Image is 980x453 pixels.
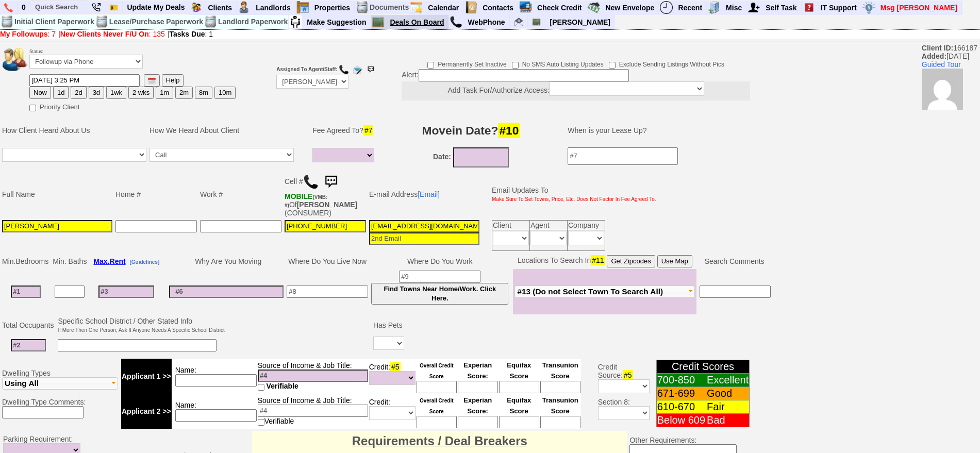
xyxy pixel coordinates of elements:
[257,394,369,429] td: Source of Income & Job Title: Verifiable
[922,44,953,52] b: Client ID:
[1,10,30,15] font: 2 hours Ago
[862,1,875,14] img: money.png
[492,220,530,230] td: Client
[53,87,69,99] button: 1d
[51,254,88,269] td: Min. Baths
[170,30,205,38] b: Tasks Due
[148,77,156,85] img: [calendar icon]
[372,15,385,28] img: chalkboard.png
[519,1,532,14] img: creditreport.png
[352,64,362,75] img: compose_email.png
[671,98,740,107] b: [PERSON_NAME]
[591,255,605,265] span: #11
[386,121,556,140] h3: Movein Date?
[410,1,423,14] img: appt_icon.png
[366,64,376,75] img: sms.png
[656,374,706,387] td: 700-850
[623,370,633,380] span: #5
[123,1,189,14] a: Update My Deals
[3,48,34,71] img: people.png
[37,16,146,25] i: Received Voicemail: hi this is.
[60,30,149,38] b: New Clients Never F/U On
[420,398,454,414] font: Overall Credit Score
[427,62,434,69] input: Permanently Set Inactive
[204,15,217,28] img: docs.png
[238,1,251,14] img: landlord.png
[402,81,750,100] center: Add Task For/Authorize Access:
[514,18,523,26] img: jorge@homesweethomeproperties.com
[356,1,369,14] img: docs.png
[386,15,449,29] a: Deals On Board
[803,1,816,14] img: help2.png
[922,69,963,110] img: c12e37b1c410a90119311f94097330ff
[98,286,154,298] input: #3
[311,115,379,146] td: Fee Agreed To?
[463,361,492,380] font: Experian Score:
[162,74,184,87] button: Help
[267,382,298,390] span: Verifiable
[29,48,143,66] font: Status:
[463,15,509,29] a: WebPhone
[170,30,213,38] a: Tasks Due: 1
[706,414,750,427] td: Bad
[755,98,770,104] a: Delete
[532,18,541,26] img: chalkboard.png
[106,87,126,99] button: 1wk
[499,381,539,393] input: Ask Customer: Do You Know Your Equifax Credit Score
[450,15,462,28] img: call.png
[478,1,518,14] a: Contacts
[514,286,695,298] button: #13 (Do not Select Town To Search All)
[761,1,801,14] a: Self Task
[706,387,750,400] td: Good
[109,3,118,12] img: Bookmark.png
[114,170,198,219] td: Home #
[424,1,463,14] a: Calendar
[310,1,355,14] a: Properties
[671,27,686,36] font: Log
[368,170,481,219] td: E-mail Address
[601,1,659,14] a: New Envelope
[37,128,606,164] i: [PERSON_NAME] Sent Email: Thank you for your request on the 1 bedroom townhome we are hosting in ...
[671,106,740,123] b: [PERSON_NAME]
[172,359,257,394] td: Name:
[607,255,655,267] button: Get Zipcodes
[609,57,724,69] label: Exclude Sending Listings Without Pics
[512,62,519,69] input: No SMS Auto Listing Updates
[507,361,531,380] font: Equifax Score
[671,128,706,133] b: Performed By:
[671,53,706,59] b: Performed By:
[89,87,104,99] button: 3d
[148,115,306,146] td: How We Heard About Client
[37,69,278,96] i: Changes Made: Inactive (Originally: Followup via Phone) [DATE] 08:52:00 (Originally: [DATE] 16:26...
[671,108,706,114] b: Performed By:
[297,200,357,209] b: [PERSON_NAME]
[754,98,771,104] font: [ ]
[37,108,664,126] i: Sent Text: From Home Sweet Home Properties: Thank you for your request on the 1 bedroom townhome ...
[512,57,604,69] label: No SMS Auto Listing Updates
[922,52,946,60] b: Added:
[674,1,707,14] a: Recent
[499,416,539,428] input: Ask Customer: Do You Know Your Equifax Credit Score
[276,66,337,72] b: Assigned To Agent/Staff:
[540,416,580,428] input: Ask Customer: Do You Know Your Transunion Credit Score
[1,37,28,53] b: [DATE]
[696,254,772,269] td: Search Comments
[175,87,193,99] button: 2m
[557,115,767,146] td: When is your Lease Up?
[56,315,226,335] td: Specific School District / Other Stated Info
[257,359,369,394] td: Source of Income & Job Title:
[518,256,692,264] nobr: Locations To Search In
[1,15,13,28] img: docs.png
[587,1,600,14] img: gmoney.png
[1,46,18,52] font: [DATE]
[285,254,370,269] td: Where Do You Live Now
[1,357,120,430] td: Dwelling Types Dwelling Type Comments:
[11,339,46,351] input: #2
[427,57,506,69] label: Permanently Set Inactive
[15,257,48,265] span: Bedrooms
[283,170,368,219] td: Cell # Of (CONSUMER)
[540,381,580,393] input: Ask Customer: Do You Know Your Transunion Credit Score
[492,196,656,202] font: Make Sure To Set Towns, Price, Etc. Does Not Factor In Fee Agreed To.
[31,1,88,13] input: Quick Search
[498,123,520,138] span: #10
